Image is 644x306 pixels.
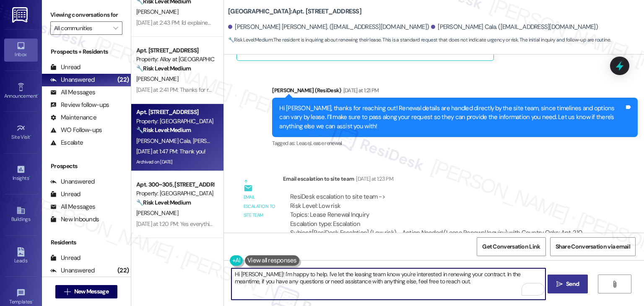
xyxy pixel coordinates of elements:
[4,121,38,144] a: Site Visit •
[228,36,273,43] strong: 🔧 Risk Level: Medium
[341,86,379,95] div: [DATE] at 1:21 PM
[42,162,131,171] div: Prospects
[193,137,278,145] span: [PERSON_NAME] [PERSON_NAME]
[50,266,95,275] div: Unanswered
[310,140,342,147] span: Lease renewal
[296,140,310,147] span: Lease ,
[136,148,206,155] div: [DATE] at 1:47 PM: Thank you!
[272,137,638,149] div: Tagged as:
[477,237,545,256] button: Get Conversation Link
[550,237,636,256] button: Share Conversation via email
[611,281,618,288] i: 
[136,75,178,83] span: [PERSON_NAME]
[30,133,31,139] span: •
[136,108,214,117] div: Apt. [STREET_ADDRESS]
[228,7,361,16] b: [GEOGRAPHIC_DATA]: Apt. [STREET_ADDRESS]
[136,46,214,55] div: Apt. [STREET_ADDRESS]
[228,23,429,31] div: [PERSON_NAME] [PERSON_NAME]. ([EMAIL_ADDRESS][DOMAIN_NAME])
[32,298,34,303] span: •
[354,174,393,183] div: [DATE] at 1:23 PM
[54,21,109,35] input: All communities
[482,242,540,251] span: Get Conversation Link
[136,55,214,64] div: Property: Alloy at [GEOGRAPHIC_DATA]
[136,189,214,198] div: Property: [GEOGRAPHIC_DATA]
[50,101,109,109] div: Review follow-ups
[136,199,191,206] strong: 🔧 Risk Level: Medium
[136,8,178,16] span: [PERSON_NAME]
[42,47,131,56] div: Prospects + Residents
[136,220,489,228] div: [DATE] at 1:20 PM: Yes everything has been amazing since moving in here except people not picking...
[4,245,38,267] a: Leads
[50,63,80,72] div: Unread
[136,209,178,217] span: [PERSON_NAME]
[556,242,630,251] span: Share Conversation via email
[50,126,102,135] div: WO Follow-ups
[136,137,193,145] span: [PERSON_NAME] Cala
[113,25,118,31] i: 
[50,254,80,262] div: Unread
[279,104,624,131] div: Hi [PERSON_NAME], thanks for reaching out! Renewal details are handled directly by the site team,...
[136,126,191,134] strong: 🔧 Risk Level: Medium
[50,190,80,199] div: Unread
[12,7,29,23] img: ResiDesk Logo
[272,86,638,98] div: [PERSON_NAME] (ResiDesk)
[74,287,109,296] span: New Message
[50,113,96,122] div: Maintenance
[431,23,598,31] div: [PERSON_NAME] Cala. ([EMAIL_ADDRESS][DOMAIN_NAME])
[4,39,38,61] a: Inbox
[50,177,95,186] div: Unanswered
[244,193,276,220] div: Email escalation to site team
[42,238,131,247] div: Residents
[548,275,588,293] button: Send
[115,264,131,277] div: (22)
[556,281,563,288] i: 
[50,75,95,84] div: Unanswered
[50,215,99,224] div: New Inbounds
[136,180,214,189] div: Apt. 300~305, [STREET_ADDRESS]
[4,203,38,226] a: Buildings
[283,174,602,186] div: Email escalation to site team
[50,138,83,147] div: Escalate
[50,88,95,97] div: All Messages
[136,117,214,126] div: Property: [GEOGRAPHIC_DATA]
[37,92,39,98] span: •
[290,228,595,246] div: Subject: [ResiDesk Escalation] (Low risk) - Action Needed (Lease Renewal Inquiry) with Country Oa...
[64,288,70,295] i: 
[228,36,610,44] span: : The resident is inquiring about renewing their lease. This is a standard request that does not ...
[29,174,30,180] span: •
[4,162,38,185] a: Insights •
[231,268,545,300] textarea: To enrich screen reader interactions, please activate Accessibility in Grammarly extension settings
[135,157,215,167] div: Archived on [DATE]
[55,285,117,298] button: New Message
[50,8,122,21] label: Viewing conversations for
[136,65,191,72] strong: 🔧 Risk Level: Medium
[115,73,131,86] div: (22)
[566,280,579,288] span: Send
[290,192,595,228] div: ResiDesk escalation to site team -> Risk Level: Low risk Topics: Lease Renewal Inquiry Escalation...
[50,202,95,211] div: All Messages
